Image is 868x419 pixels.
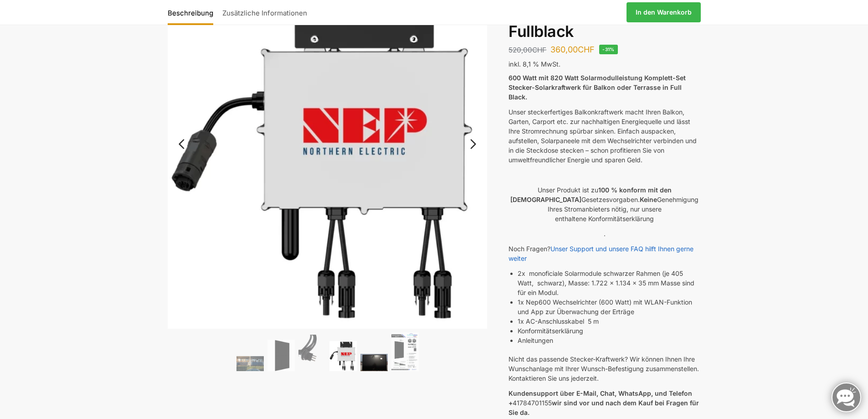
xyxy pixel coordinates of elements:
strong: Keine [640,196,657,203]
span: inkl. 8,1 % MwSt. [508,60,560,68]
p: Noch Fragen? [508,244,700,263]
img: TommaTech Vorderseite [267,340,295,371]
strong: 100 % konform mit den [DEMOGRAPHIC_DATA] [510,186,672,203]
bdi: 360,00 [550,45,595,54]
img: NEP 800 Drosselbar auf 600 Watt [329,341,357,371]
li: 1x Nep600 Wechselrichter (600 Watt) mit WLAN-Funktion und App zur Überwachung der Erträge [518,297,700,316]
img: Balkonkraftwerk 600/810 Watt Fullblack – Bild 6 [391,332,419,371]
li: 1x AC-Anschlusskabel 5 m [518,316,700,326]
bdi: 520,00 [508,46,546,54]
p: . [508,229,700,238]
span: CHF [578,45,595,54]
a: Zusätzliche Informationen [218,1,312,23]
span: -31% [599,45,618,54]
p: Unser steckerfertiges Balkonkraftwerk macht Ihren Balkon, Garten, Carport etc. zur nachhaltigen E... [508,107,700,165]
strong: wir sind vor und nach dem Kauf bei Fragen für Sie da. [508,399,699,416]
strong: Kundensupport über E-Mail, Chat, WhatsApp, und Telefon + [508,389,692,407]
li: 2x monoficiale Solarmodule schwarzer Rahmen (je 405 Watt, schwarz), Masse: 1.722 x 1.134 x 35 mm ... [518,269,700,297]
span: CHF [532,46,546,54]
p: Nicht das passende Stecker-Kraftwerk? Wir können Ihnen Ihre Wunschanlage mit Ihrer Wunsch-Befesti... [508,354,700,383]
li: Anleitungen [518,336,700,345]
a: Beschreibung [168,1,218,23]
a: Unser Support und unsere FAQ hilft Ihnen gerne weiter [508,245,693,262]
p: Unser Produkt ist zu Gesetzesvorgaben. Genehmigung Ihres Stromanbieters nötig, nur unsere enthalt... [508,185,700,223]
strong: 600 Watt mit 820 Watt Solarmodulleistung Komplett-Set Stecker-Solarkraftwerk für Balkon oder Terr... [508,74,686,101]
a: In den Warenkorb [627,2,701,22]
li: Konformitätserklärung [518,326,700,336]
img: Balkonkraftwerk 600/810 Watt Fullblack – Bild 5 [360,354,388,371]
img: 2 Balkonkraftwerke [236,356,264,371]
p: 41784701155 [508,388,700,417]
img: Anschlusskabel-3meter_schweizer-stecker [298,335,326,371]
